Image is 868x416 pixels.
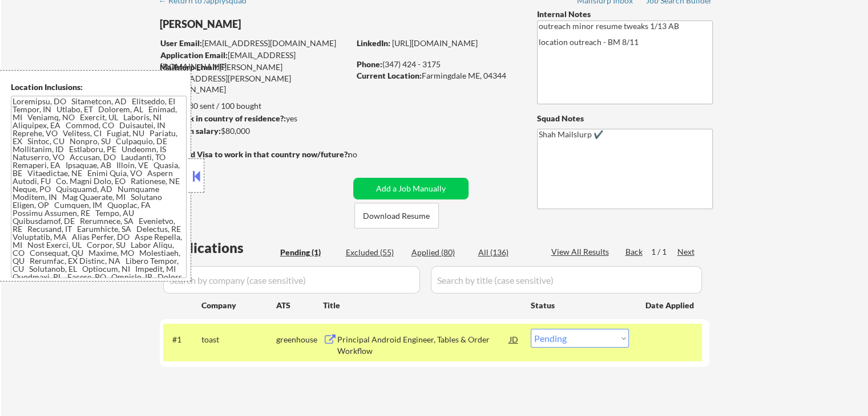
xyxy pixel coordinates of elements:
[323,300,520,311] div: Title
[159,100,349,112] div: 80 sent / 100 bought
[677,246,696,258] div: Next
[201,334,276,345] div: toast
[11,81,187,93] div: Location Inclusions:
[276,334,323,345] div: greenhouse
[508,329,520,349] div: JD
[348,149,381,160] div: no
[625,246,644,258] div: Back
[645,300,696,311] div: Date Applied
[357,71,422,80] strong: Current Location:
[172,334,192,345] div: #1
[537,9,713,20] div: Internal Notes
[357,59,518,70] div: (347) 424 - 3175
[160,62,349,95] div: [PERSON_NAME][EMAIL_ADDRESS][PERSON_NAME][DOMAIN_NAME]
[357,38,390,48] strong: LinkedIn:
[163,241,276,255] div: Applications
[478,247,535,258] div: All (136)
[357,59,382,69] strong: Phone:
[160,38,349,49] div: [EMAIL_ADDRESS][DOMAIN_NAME]
[160,149,350,159] strong: Will need Visa to work in that country now/future?:
[337,334,510,356] div: Principal Android Engineer, Tables & Order Workflow
[431,266,702,293] input: Search by title (case sensitive)
[159,113,286,123] strong: Can work in country of residence?:
[353,178,469,199] button: Add a Job Manually
[159,113,346,124] div: yes
[357,70,518,81] div: Farmingdale ME, 04344
[160,50,349,72] div: [EMAIL_ADDRESS][DOMAIN_NAME]
[276,300,323,311] div: ATS
[346,247,403,258] div: Excluded (55)
[159,125,349,137] div: $80,000
[160,50,228,60] strong: Application Email:
[537,113,713,124] div: Squad Notes
[551,246,612,258] div: View All Results
[163,266,420,293] input: Search by company (case sensitive)
[280,247,337,258] div: Pending (1)
[160,62,219,72] strong: Mailslurp Email:
[411,247,469,258] div: Applied (80)
[354,203,439,229] button: Download Resume
[392,38,478,48] a: [URL][DOMAIN_NAME]
[201,300,276,311] div: Company
[160,17,394,31] div: [PERSON_NAME]
[651,246,677,258] div: 1 / 1
[160,38,202,48] strong: User Email:
[531,295,629,315] div: Status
